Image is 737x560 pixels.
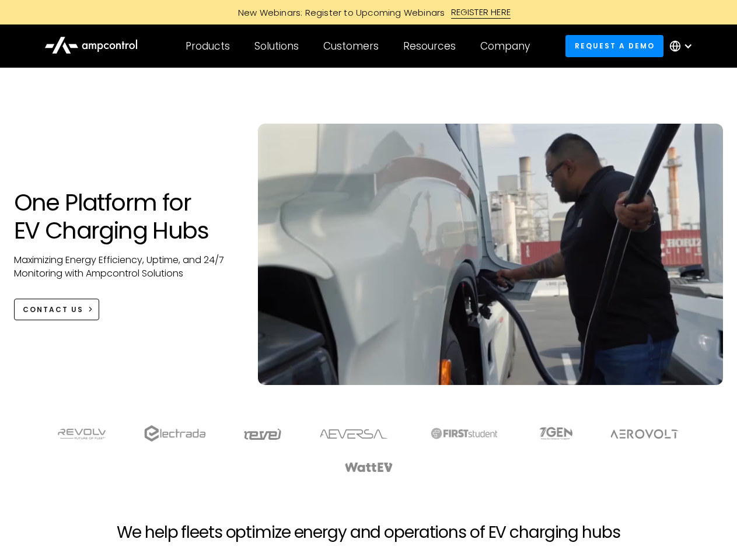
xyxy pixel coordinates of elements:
[565,35,663,57] a: Request a demo
[14,188,235,244] h1: One Platform for EV Charging Hubs
[23,304,83,315] div: CONTACT US
[480,40,530,52] div: Company
[254,40,299,52] div: Solutions
[117,523,620,542] h2: We help fleets optimize energy and operations of EV charging hubs
[451,6,511,19] div: REGISTER HERE
[226,6,451,19] div: New Webinars: Register to Upcoming Webinars
[344,463,393,472] img: WattEV logo
[323,40,379,52] div: Customers
[403,40,456,52] div: Resources
[610,429,679,439] img: Aerovolt Logo
[144,425,205,442] img: electrada logo
[186,40,230,52] div: Products
[106,6,631,19] a: New Webinars: Register to Upcoming WebinarsREGISTER HERE
[14,299,100,320] a: CONTACT US
[14,254,235,280] p: Maximizing Energy Efficiency, Uptime, and 24/7 Monitoring with Ampcontrol Solutions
